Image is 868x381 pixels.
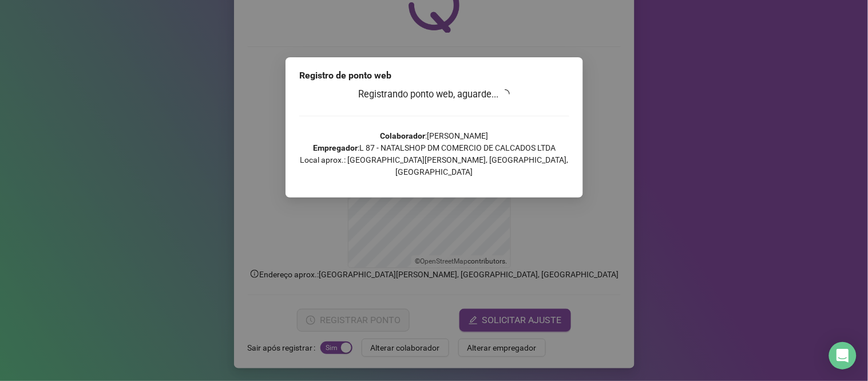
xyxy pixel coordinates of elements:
[299,130,569,178] p: : [PERSON_NAME] : L 87 - NATALSHOP DM COMERCIO DE CALCADOS LTDA Local aprox.: [GEOGRAPHIC_DATA][P...
[380,131,425,140] strong: Colaborador
[829,342,857,370] div: Open Intercom Messenger
[299,87,569,102] h3: Registrando ponto web, aguarde...
[313,143,358,152] strong: Empregador
[501,89,510,99] span: loading
[299,69,569,83] div: Registro de ponto web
